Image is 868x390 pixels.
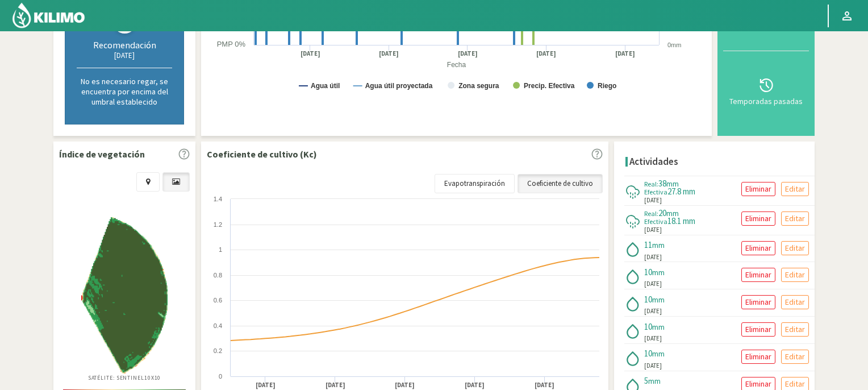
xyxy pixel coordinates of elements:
text: 0mm [667,42,681,48]
text: 0 [219,373,222,380]
span: 5 [644,375,648,386]
span: mm [666,179,679,189]
text: 0.4 [214,322,222,329]
span: 11 [644,239,652,250]
text: 1.4 [214,196,222,202]
span: [DATE] [644,279,662,289]
span: [DATE] [644,196,662,205]
span: mm [652,294,665,305]
span: [DATE] [644,361,662,371]
text: 0.8 [214,272,222,279]
p: Eliminar [745,296,771,309]
text: [DATE] [535,381,554,389]
button: Editar [781,211,809,226]
span: [DATE] [644,306,662,316]
span: [DATE] [644,225,662,235]
button: Eliminar [741,322,775,337]
button: Eliminar [741,211,775,226]
p: Editar [785,350,805,363]
text: [DATE] [325,381,345,389]
p: Editar [785,182,805,196]
span: [DATE] [644,334,662,343]
button: Editar [781,241,809,255]
span: mm [652,348,665,359]
button: Eliminar [741,350,775,364]
button: Temporadas pasadas [723,51,809,130]
button: Editar [781,350,809,364]
text: [DATE] [458,49,478,58]
span: 38 [658,178,666,189]
span: 20 [658,208,666,218]
p: Editar [785,242,805,255]
text: 0.6 [214,297,222,304]
img: Kilimo [11,2,86,29]
p: Satélite: Sentinel [88,374,161,382]
span: 10 [644,348,652,359]
text: [DATE] [395,381,415,389]
span: mm [666,208,679,218]
p: Eliminar [745,268,771,281]
text: 1.2 [214,221,222,228]
span: 10 [644,294,652,305]
span: Real: [644,180,658,188]
span: Real: [644,209,658,218]
p: Eliminar [745,242,771,255]
p: Editar [785,212,805,225]
text: Riego [598,82,616,90]
text: Fecha [447,61,466,69]
p: Eliminar [745,212,771,225]
text: 0.2 [214,347,222,354]
span: Efectiva [644,188,667,196]
img: a487eacc-f788-4cdf-abca-482e5696959c_-_sentinel_-_2025-09-03.png [81,217,167,374]
a: Evapotranspiración [435,174,515,193]
div: Recomendación [77,39,172,51]
text: [DATE] [256,381,276,389]
span: 27.8 mm [667,186,695,197]
p: Editar [785,296,805,309]
span: 10 [644,321,652,332]
text: Agua útil [311,82,340,90]
a: Coeficiente de cultivo [518,174,603,193]
p: Eliminar [745,323,771,336]
button: Editar [781,295,809,309]
button: Eliminar [741,241,775,255]
span: Efectiva [644,217,667,226]
button: Eliminar [741,295,775,309]
span: 10X10 [144,374,161,381]
h4: Actividades [629,156,678,167]
p: Coeficiente de cultivo (Kc) [207,147,317,161]
text: [DATE] [301,49,320,58]
button: Editar [781,268,809,282]
button: Eliminar [741,268,775,282]
text: 1 [219,246,222,253]
text: [DATE] [465,381,485,389]
p: Índice de vegetación [59,147,145,161]
span: mm [652,240,665,250]
text: Precip. Efectiva [524,82,575,90]
span: mm [652,322,665,332]
span: mm [652,267,665,277]
p: Editar [785,268,805,281]
div: [DATE] [77,51,172,60]
text: [DATE] [615,49,635,58]
button: Eliminar [741,182,775,196]
button: Editar [781,182,809,196]
span: 18.1 mm [667,215,695,226]
p: No es necesario regar, se encuentra por encima del umbral establecido [77,76,172,107]
span: 10 [644,267,652,277]
span: mm [648,376,661,386]
text: [DATE] [379,49,399,58]
text: PMP 0% [217,40,246,48]
text: [DATE] [536,49,556,58]
p: Eliminar [745,182,771,196]
text: Zona segura [458,82,499,90]
div: Temporadas pasadas [727,97,806,105]
text: Agua útil proyectada [365,82,433,90]
span: [DATE] [644,252,662,262]
p: Editar [785,323,805,336]
p: Eliminar [745,350,771,363]
button: Editar [781,322,809,337]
